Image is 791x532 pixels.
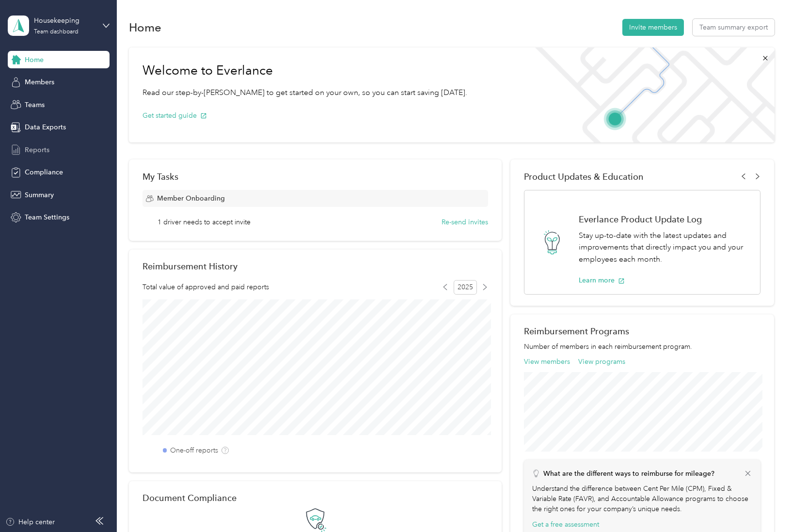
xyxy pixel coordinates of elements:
div: Team dashboard [34,29,79,35]
p: Stay up-to-date with the latest updates and improvements that directly impact you and your employ... [579,230,750,266]
span: Summary [25,190,54,200]
span: Member Onboarding [157,193,225,203]
p: Number of members in each reimbursement program. [524,342,761,352]
span: Product Updates & Education [524,172,644,182]
div: My Tasks [142,172,488,182]
button: Invite members [622,19,684,36]
button: Re-send invites [442,217,488,227]
button: Help center [5,517,55,527]
button: View members [524,357,570,367]
span: Compliance [25,167,63,177]
button: Get a free assessment [532,519,599,530]
label: One-off reports [170,445,218,455]
img: Welcome to everlance [525,47,774,142]
h1: Welcome to Everlance [142,63,467,78]
h1: Everlance Product Update Log [579,214,750,224]
span: 1 driver needs to accept invite [158,217,251,227]
p: What are the different ways to reimburse for mileage? [543,469,714,479]
span: Members [25,77,54,87]
span: Teams [25,100,45,110]
div: Housekeeping [34,16,95,26]
h1: Home [129,22,161,32]
button: View programs [578,357,625,367]
span: 2025 [454,280,477,295]
button: Team summary export [693,19,775,36]
p: Read our step-by-[PERSON_NAME] to get started on your own, so you can start saving [DATE]. [142,87,467,99]
button: Get started guide [142,110,207,121]
p: Understand the difference between Cent Per Mile (CPM), Fixed & Variable Rate (FAVR), and Accounta... [532,484,752,514]
h2: Document Compliance [142,493,237,503]
button: Learn more [579,275,625,285]
span: Total value of approved and paid reports [142,282,269,292]
span: Team Settings [25,212,69,222]
span: Reports [25,145,49,155]
span: Data Exports [25,122,66,132]
h2: Reimbursement History [142,261,237,271]
iframe: Everlance-gr Chat Button Frame [737,478,791,532]
span: Home [25,55,44,65]
h2: Reimbursement Programs [524,326,761,336]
